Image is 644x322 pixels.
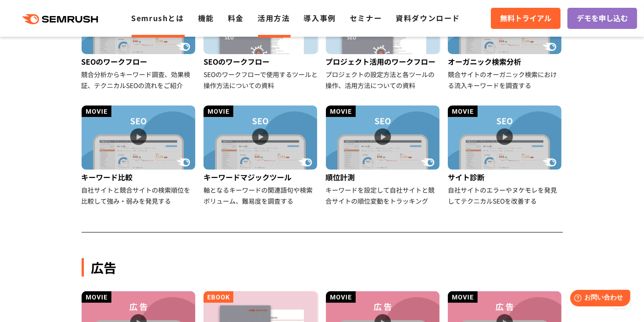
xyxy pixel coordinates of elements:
div: オーガニック検索分析 [448,54,563,69]
div: キーワードを設定して自社サイトと競合サイトの順位変動をトラッキング [326,184,441,206]
div: 競合分析からキーワード調査、効果検証、テクニカルSEOの流れをご紹介 [82,69,197,91]
div: キーワード比較 [82,170,197,184]
a: キーワード比較 自社サイトと競合サイトの検索順位を比較して強み・弱みを発見する [82,105,197,206]
div: 広告 [82,258,563,277]
a: 資料ダウンロード [396,12,460,23]
div: 順位計測 [326,170,441,184]
a: 無料トライアル [491,8,561,29]
div: 自社サイトのエラーやヌケモレを発見してテクニカルSEOを改善する [448,184,563,206]
div: サイト診断 [448,170,563,184]
a: 順位計測 キーワードを設定して自社サイトと競合サイトの順位変動をトラッキング [326,105,441,206]
a: 導入事例 [304,12,336,23]
span: 無料トライアル [500,12,551,24]
iframe: Help widget launcher [562,286,634,312]
a: 活用方法 [258,12,290,23]
a: Semrushとは [131,12,184,23]
div: 自社サイトと競合サイトの検索順位を比較して強み・弱みを発見する [82,184,197,206]
a: 機能 [198,12,214,23]
div: キーワードマジックツール [204,170,319,184]
div: プロジェクトの設定方法と各ツールの操作、活用方法についての資料 [326,69,441,91]
div: 軸となるキーワードの関連語句や検索ボリューム、難易度を調査する [204,184,319,206]
div: SEOのワークフロー [204,54,319,69]
div: プロジェクト活用のワークフロー [326,54,441,69]
div: SEOのワークフローで使用するツールと操作方法についての資料 [204,69,319,91]
div: 競合サイトのオーガニック検索における流入キーワードを調査する [448,69,563,91]
a: キーワードマジックツール 軸となるキーワードの関連語句や検索ボリューム、難易度を調査する [204,105,319,206]
a: 料金 [228,12,244,23]
a: セミナー [350,12,382,23]
div: SEOのワークフロー [82,54,197,69]
a: サイト診断 自社サイトのエラーやヌケモレを発見してテクニカルSEOを改善する [448,105,563,206]
a: デモを申し込む [567,8,637,29]
span: デモを申し込む [577,12,628,24]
